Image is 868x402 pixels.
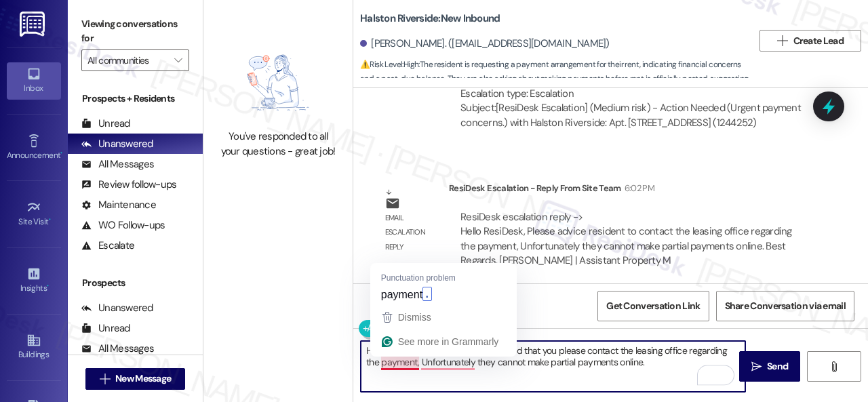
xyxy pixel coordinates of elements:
[81,321,130,336] div: Unread
[81,117,130,131] div: Unread
[81,178,176,192] div: Review follow-ups
[174,55,182,66] i: 
[621,181,654,195] div: 6:02 PM
[385,211,438,254] div: Email escalation reply
[81,218,165,233] div: WO Follow-ups
[793,34,844,48] span: Create Lead
[739,351,800,382] button: Send
[360,59,418,70] strong: ⚠️ Risk Level: High
[7,62,61,99] a: Inbox
[360,58,753,116] span: : The resident is requesting a payment arrangement for their rent, indicating financial concerns ...
[460,101,805,130] div: Subject: [ResiDesk Escalation] (Medium risk) - Action Needed (Urgent payment concerns.) with Hals...
[460,210,792,267] div: ResiDesk escalation reply -> Hello ResiDesk, Please advice resident to contact the leasing office...
[829,361,839,372] i: 
[449,181,816,200] div: ResiDesk Escalation - Reply From Site Team
[218,129,338,159] div: You've responded to all your questions - great job!
[759,30,861,52] button: Create Lead
[361,341,745,392] textarea: To enrich screen reader interactions, please activate Accessibility in Grammarly extension settings
[360,37,610,51] div: [PERSON_NAME]. ([EMAIL_ADDRESS][DOMAIN_NAME])
[60,148,62,158] span: •
[47,281,49,291] span: •
[81,198,156,212] div: Maintenance
[360,12,500,26] b: Halston Riverside: New Inbound
[81,239,134,253] div: Escalate
[81,342,154,356] div: All Messages
[767,359,788,374] span: Send
[87,49,167,71] input: All communities
[81,14,189,49] label: Viewing conversations for
[597,291,709,321] button: Get Conversation Link
[20,12,47,37] img: ResiDesk Logo
[7,329,61,365] a: Buildings
[68,92,203,106] div: Prospects + Residents
[751,361,762,372] i: 
[68,276,203,290] div: Prospects
[81,137,153,151] div: Unanswered
[716,291,854,321] button: Share Conversation via email
[115,371,171,386] span: New Message
[7,196,61,233] a: Site Visit •
[100,374,110,384] i: 
[7,262,61,299] a: Insights •
[725,299,846,313] span: Share Conversation via email
[606,299,700,313] span: Get Conversation Link
[777,35,787,46] i: 
[81,157,154,172] div: All Messages
[81,301,153,315] div: Unanswered
[85,368,186,390] button: New Message
[49,215,51,224] span: •
[224,43,332,123] img: empty-state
